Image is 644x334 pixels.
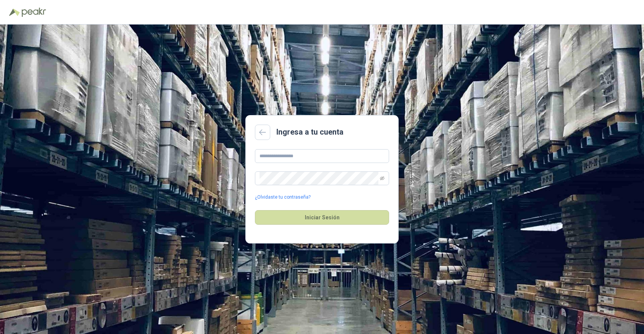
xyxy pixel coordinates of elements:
[255,194,310,201] a: ¿Olvidaste tu contraseña?
[276,126,343,138] h2: Ingresa a tu cuenta
[21,8,46,17] img: Peakr
[380,176,384,181] span: eye-invisible
[255,210,389,225] button: Iniciar Sesión
[9,8,20,16] img: Logo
